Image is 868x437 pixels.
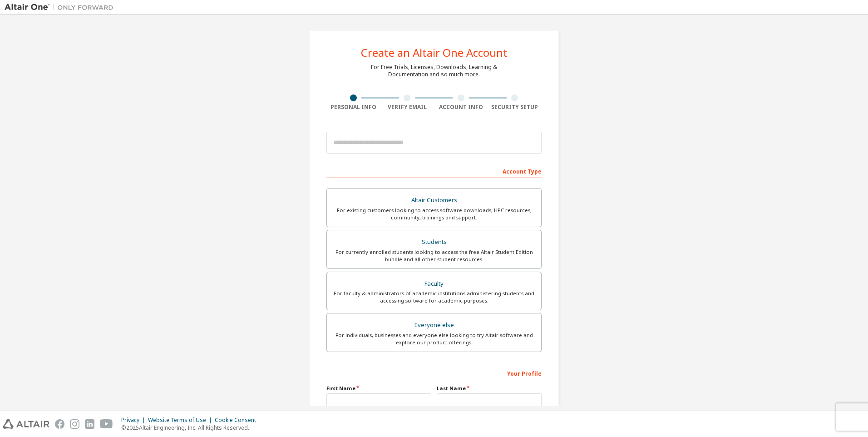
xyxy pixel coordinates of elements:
div: For faculty & administrators of academic institutions administering students and accessing softwa... [332,290,536,304]
div: Create an Altair One Account [361,47,508,58]
img: Altair One [5,3,118,12]
div: Faculty [332,278,536,290]
img: youtube.svg [100,419,113,429]
div: Personal Info [326,104,380,111]
img: facebook.svg [55,419,64,429]
p: © 2025 Altair Engineering, Inc. All Rights Reserved. [121,424,261,432]
div: Altair Customers [332,194,536,207]
div: For individuals, businesses and everyone else looking to try Altair software and explore our prod... [332,332,536,346]
div: Privacy [121,417,148,424]
div: For Free Trials, Licenses, Downloads, Learning & Documentation and so much more. [371,64,497,78]
div: Account Info [434,104,488,111]
div: Account Type [326,164,542,178]
label: First Name [326,385,431,392]
div: For existing customers looking to access software downloads, HPC resources, community, trainings ... [332,207,536,221]
div: Website Terms of Use [148,417,215,424]
div: For currently enrolled students looking to access the free Altair Student Edition bundle and all ... [332,248,536,263]
div: Verify Email [380,104,434,111]
div: Security Setup [488,104,542,111]
img: instagram.svg [70,419,79,429]
img: linkedin.svg [85,419,94,429]
img: altair_logo.svg [3,419,49,429]
div: Students [332,236,536,248]
label: Last Name [437,385,542,392]
div: Cookie Consent [215,417,261,424]
div: Everyone else [332,319,536,332]
div: Your Profile [326,366,542,380]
